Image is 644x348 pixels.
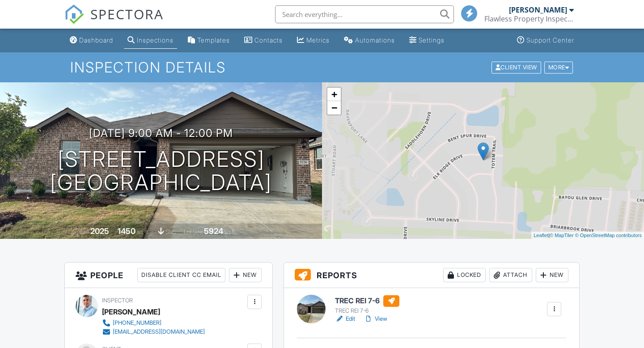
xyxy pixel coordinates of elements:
[489,268,532,282] div: Attach
[64,4,84,24] img: The Best Home Inspection Software - Spectora
[90,4,164,23] span: SPECTORA
[355,36,395,44] div: Automations
[335,295,399,315] a: TREC REI 7-6 TREC REI 7-6
[70,59,574,75] h1: Inspection Details
[225,229,236,235] span: sq.ft.
[79,36,113,44] div: Dashboard
[113,328,205,335] div: [EMAIL_ADDRESS][DOMAIN_NAME]
[229,268,262,282] div: New
[364,314,387,323] a: View
[335,307,399,314] div: TREC REI 7-6
[102,327,205,336] a: [EMAIL_ADDRESS][DOMAIN_NAME]
[66,32,117,49] a: Dashboard
[491,64,543,70] a: Client View
[204,226,223,236] div: 5924
[306,36,330,44] div: Metrics
[513,32,578,49] a: Support Center
[534,233,548,238] a: Leaflet
[118,226,136,236] div: 1450
[254,36,283,44] div: Contacts
[113,319,161,327] div: [PHONE_NUMBER]
[536,268,568,282] div: New
[184,229,203,235] span: Lot Size
[575,233,642,238] a: © OpenStreetMap contributors
[102,297,133,304] span: Inspector
[137,229,149,235] span: sq. ft.
[165,229,175,235] span: slab
[419,36,445,44] div: Settings
[491,61,541,73] div: Client View
[64,12,164,31] a: SPECTORA
[327,88,341,101] a: Zoom in
[484,14,574,23] div: Flawless Property Inspections
[531,232,644,239] div: |
[79,229,89,235] span: Built
[137,36,174,44] div: Inspections
[284,263,579,288] h3: Reports
[65,263,272,288] h3: People
[335,314,355,323] a: Edit
[124,32,177,49] a: Inspections
[184,32,233,49] a: Templates
[293,32,333,49] a: Metrics
[102,318,205,327] a: [PHONE_NUMBER]
[509,5,567,14] div: [PERSON_NAME]
[275,5,454,23] input: Search everything...
[102,305,160,318] div: [PERSON_NAME]
[197,36,230,44] div: Templates
[327,101,341,115] a: Zoom out
[137,268,225,282] div: Disable Client CC Email
[550,233,574,238] a: © MapTiler
[335,295,399,307] h6: TREC REI 7-6
[50,148,272,195] h1: [STREET_ADDRESS] [GEOGRAPHIC_DATA]
[89,127,233,139] h3: [DATE] 9:00 am - 12:00 pm
[544,61,573,73] div: More
[406,32,448,49] a: Settings
[443,268,486,282] div: Locked
[340,32,398,49] a: Automations (Basic)
[241,32,286,49] a: Contacts
[90,226,109,236] div: 2025
[526,36,574,44] div: Support Center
